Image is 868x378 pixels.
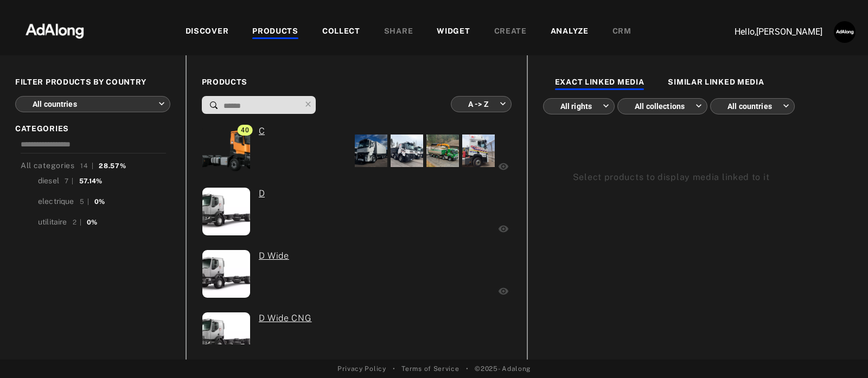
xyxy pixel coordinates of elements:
div: 14 | [80,161,94,171]
div: 7 | [65,176,74,186]
div: 0% [94,197,105,207]
a: Terms of Service [401,364,459,374]
img: Renault%20trucks%20V1_0.jpg.webp [199,312,253,360]
div: SHARE [384,25,413,39]
div: SIMILAR LINKED MEDIA [668,76,764,89]
div: All collections [627,92,702,120]
img: 63233d7d88ed69de3c212112c67096b6.png [7,14,103,46]
span: PRODUCTS [202,76,512,88]
a: (ada-renaulttrucksfrance-13) D Wide: [259,249,289,262]
img: Renault%20trucks%20V1_0.jpg.webp [199,188,253,235]
a: (ada-renaulttrucksfrance-14) D Wide CNG: [259,312,312,325]
span: • [393,364,395,374]
div: CREATE [494,25,527,39]
span: • [466,364,469,374]
div: All countries [720,92,789,120]
div: EXACT LINKED MEDIA [555,76,644,89]
div: CRM [612,25,631,39]
img: AATXAJzUJh5t706S9lc_3n6z7NVUglPkrjZIexBIJ3ug=s96-c [834,21,856,43]
span: © 2025 - Adalong [475,364,531,374]
div: 57.14% [79,176,103,186]
div: 28.57% [99,161,126,171]
iframe: Chat Widget [814,326,868,378]
div: All rights [553,92,609,120]
a: Privacy Policy [337,364,386,374]
a: (ada-renaulttrucksfrance-4) C: [259,125,265,138]
div: 0% [87,217,97,227]
div: diesel [38,175,59,187]
button: Account settings [831,18,858,46]
span: CATEGORIES [15,123,170,134]
div: WIDGET [437,25,470,39]
span: FILTER PRODUCTS BY COUNTRY [15,76,170,88]
div: All categories [21,160,126,171]
div: 2 | [73,217,82,227]
img: p038794_0.png [186,125,266,173]
div: A -> Z [461,89,506,118]
span: 40 [238,125,252,136]
div: Widget de chat [814,326,868,378]
div: utilitaire [38,216,67,228]
a: (ada-renaulttrucksfrance-10) D: [259,187,265,200]
img: Renault%20trucks%20V1.jpg.webp [199,250,253,298]
div: 5 | [80,197,90,207]
div: DISCOVER [186,25,229,39]
div: ANALYZE [551,25,589,39]
div: All countries [25,89,165,118]
div: Select products to display media linked to it [573,171,823,184]
p: Hello, [PERSON_NAME] [714,25,822,39]
div: COLLECT [322,25,360,39]
div: electrique [38,196,74,207]
div: PRODUCTS [252,25,298,39]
